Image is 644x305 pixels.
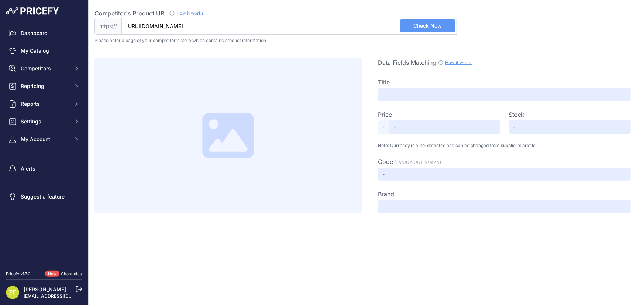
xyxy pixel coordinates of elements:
span: https:// [94,18,121,35]
label: Stock [509,110,525,119]
button: Competitors [6,62,82,75]
span: Reports [21,100,69,108]
a: Alerts [6,162,82,175]
input: - [378,88,631,101]
label: Brand [378,190,395,199]
span: Competitors [21,65,69,72]
span: My Account [21,136,69,143]
a: My Catalog [6,44,82,57]
span: (EAN/UPC/GTIN/MPN) [395,159,441,165]
span: - [378,120,389,134]
a: Changelog [61,271,82,276]
a: [EMAIL_ADDRESS][DOMAIN_NAME] [24,293,101,299]
span: Code [378,158,393,165]
p: Note: Currency is auto-detected and can be changed from supplier's profile [378,143,631,148]
label: Title [378,78,390,87]
input: - [389,120,500,134]
button: Check Now [400,19,455,32]
a: How it works [445,60,473,65]
span: Repricing [21,83,69,90]
span: Competitor's Product URL [94,10,168,17]
input: - [509,120,631,134]
a: [PERSON_NAME] [24,286,66,292]
input: www.onlineshop.com/product [121,18,457,35]
span: Check Now [414,22,442,29]
button: My Account [6,133,82,146]
button: Settings [6,115,82,128]
span: Data Fields Matching [378,59,437,66]
nav: Sidebar [6,27,82,262]
p: Please enter a page of your competitor's store which contains product information [94,38,638,43]
span: New [45,271,59,277]
div: Pricefy v1.7.2 [6,271,31,277]
span: Settings [21,118,69,125]
a: Dashboard [6,27,82,40]
input: - [378,200,631,213]
label: Price [378,110,392,119]
a: Suggest a feature [6,190,82,203]
button: Repricing [6,80,82,93]
button: Reports [6,97,82,111]
a: How it works [176,10,204,16]
img: Pricefy Logo [6,7,59,15]
input: - [378,168,631,181]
